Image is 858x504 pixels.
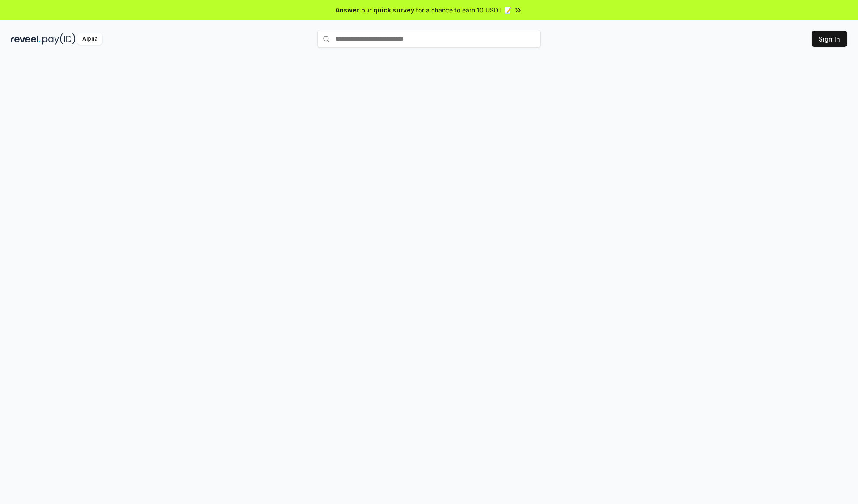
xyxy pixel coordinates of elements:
span: Answer our quick survey [336,5,414,15]
img: pay_id [42,33,76,45]
div: Alpha [77,33,102,45]
img: reveel_dark [11,33,41,45]
button: Sign In [812,31,847,47]
span: for a chance to earn 10 USDT 📝 [416,5,512,15]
